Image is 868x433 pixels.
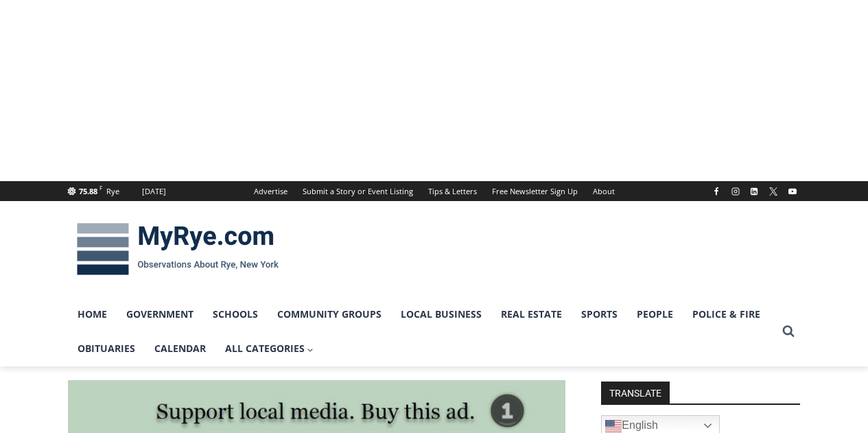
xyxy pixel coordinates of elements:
[683,297,770,331] a: Police & Fire
[391,297,491,331] a: Local Business
[776,319,801,344] button: View Search Form
[585,181,622,201] a: About
[68,297,776,366] nav: Primary Navigation
[765,183,782,200] a: X
[572,297,627,331] a: Sports
[601,382,670,403] strong: TRANSLATE
[106,185,119,198] div: Rye
[727,183,744,200] a: Instagram
[295,181,421,201] a: Submit a Story or Event Listing
[421,181,484,201] a: Tips & Letters
[784,183,801,200] a: YouTube
[746,183,762,200] a: Linkedin
[79,186,97,196] span: 75.88
[246,181,622,201] nav: Secondary Navigation
[142,185,166,198] div: [DATE]
[491,297,572,331] a: Real Estate
[99,184,102,191] span: F
[117,297,203,331] a: Government
[225,341,314,356] span: All Categories
[68,331,145,366] a: Obituaries
[145,331,215,366] a: Calendar
[215,331,324,366] a: All Categories
[268,297,391,331] a: Community Groups
[68,213,288,285] img: MyRye.com
[627,297,683,331] a: People
[203,297,268,331] a: Schools
[246,181,295,201] a: Advertise
[68,297,117,331] a: Home
[484,181,585,201] a: Free Newsletter Sign Up
[708,183,725,200] a: Facebook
